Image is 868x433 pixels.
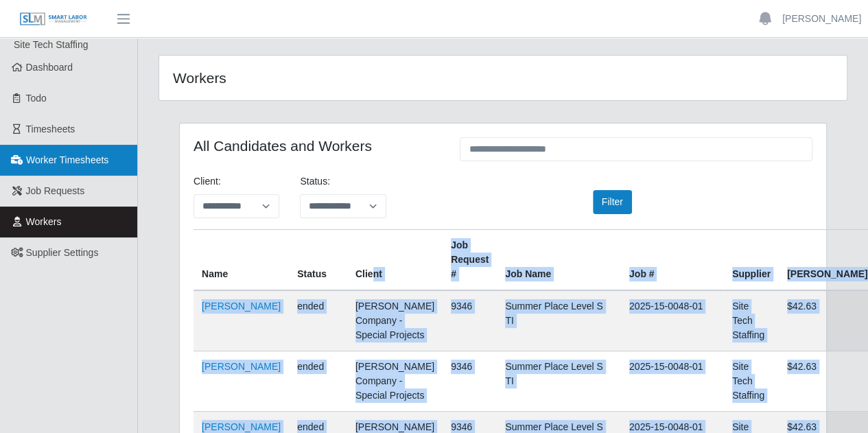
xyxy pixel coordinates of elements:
span: Supplier Settings [26,247,99,258]
span: Timesheets [26,124,75,134]
td: Site Tech Staffing [724,290,779,351]
label: Status: [300,174,330,189]
td: Summer Place Level S TI [497,351,621,412]
td: Site Tech Staffing [724,351,779,412]
button: Filter [593,190,632,214]
img: SLM Logo [19,12,88,27]
a: [PERSON_NAME] [202,361,281,372]
th: Client [347,230,443,291]
span: Todo [26,93,47,104]
h4: All Candidates and Workers [193,137,439,154]
span: Job Requests [26,185,85,196]
td: 2025-15-0048-01 [621,351,724,412]
td: Summer Place Level S TI [497,290,621,351]
label: Client: [193,174,221,189]
td: 9346 [443,290,497,351]
span: Site Tech Staffing [14,39,88,50]
span: Dashboard [26,62,73,73]
th: Status [289,230,347,291]
td: [PERSON_NAME] Company - Special Projects [347,290,443,351]
a: [PERSON_NAME] [202,301,281,312]
td: [PERSON_NAME] Company - Special Projects [347,351,443,412]
span: Workers [26,216,62,227]
th: Job Request # [443,230,497,291]
td: 9346 [443,351,497,412]
th: Supplier [724,230,779,291]
h4: Workers [173,69,436,86]
a: [PERSON_NAME] [782,12,861,26]
td: ended [289,290,347,351]
span: Worker Timesheets [26,154,108,165]
th: Job Name [497,230,621,291]
td: ended [289,351,347,412]
th: Name [193,230,289,291]
th: Job # [621,230,724,291]
a: [PERSON_NAME] [202,421,281,432]
td: 2025-15-0048-01 [621,290,724,351]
